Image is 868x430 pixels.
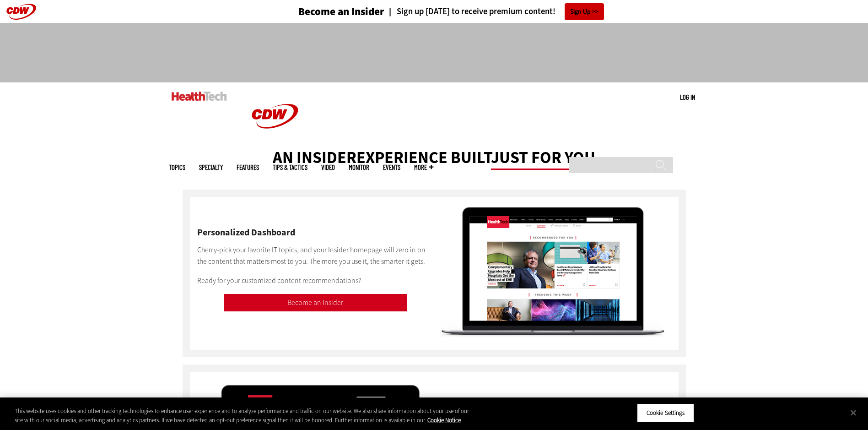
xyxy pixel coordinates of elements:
[172,92,227,101] img: Home
[15,407,477,425] div: This website uses cookies and other tracking technologies to enhance user experience and to analy...
[197,275,434,287] p: Ready for your customized content recommendations?
[680,93,695,101] a: Log in
[434,204,671,341] img: Computer screen with personalized dashboard
[224,294,407,311] a: Become an Insider
[384,7,555,16] a: Sign up [DATE] to receive premium content!
[349,164,369,171] a: MonITor
[241,82,309,150] img: Home
[427,416,461,424] a: More information about your privacy
[197,228,434,237] h2: Personalized Dashboard
[637,403,694,423] button: Cookie Settings
[414,164,433,171] span: More
[273,164,307,171] a: Tips & Tactics
[268,32,601,73] iframe: advertisement
[383,164,400,171] a: Events
[197,244,434,267] p: Cherry-pick your favorite IT topics, and your Insider homepage will zero in on the content that m...
[199,164,223,171] span: Specialty
[680,93,695,102] div: User menu
[298,6,384,17] h3: Become an Insider
[241,143,309,152] a: CDW
[843,403,863,423] button: Close
[491,147,595,170] span: just for you
[565,3,604,20] a: Sign Up
[321,164,335,171] a: Video
[169,164,185,171] span: Topics
[264,6,384,17] a: Become an Insider
[237,164,259,171] a: Features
